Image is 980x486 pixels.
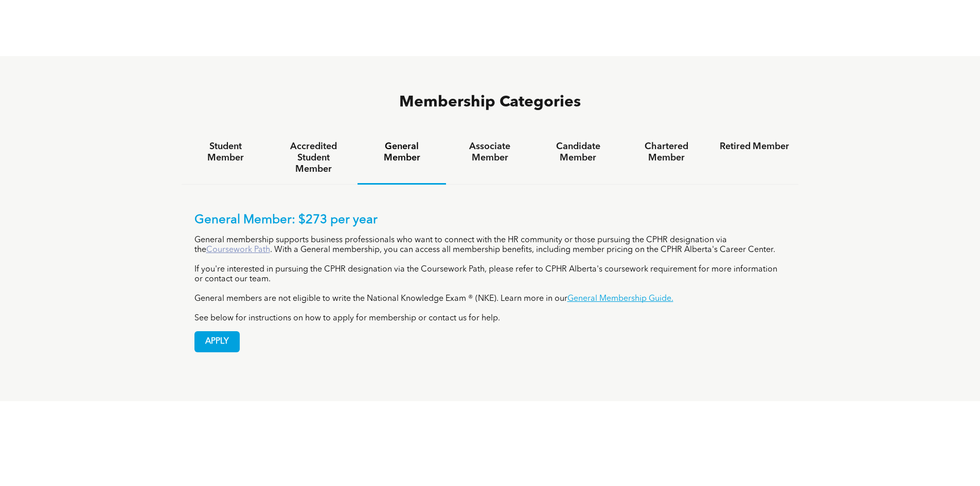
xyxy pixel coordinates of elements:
h4: Chartered Member [632,141,701,164]
h4: General Member [367,141,436,164]
p: General Member: $273 per year [194,213,786,228]
span: APPLY [195,332,239,352]
h4: Associate Member [455,141,525,164]
h4: Student Member [191,141,260,164]
p: General members are not eligible to write the National Knowledge Exam ® (NKE). Learn more in our [194,294,786,304]
a: Coursework Path [206,246,270,254]
p: If you're interested in pursuing the CPHR designation via the Coursework Path, please refer to CP... [194,265,786,284]
h4: Candidate Member [543,141,613,164]
p: General membership supports business professionals who want to connect with the HR community or t... [194,236,786,255]
a: General Membership Guide. [567,295,673,303]
h4: Accredited Student Member [279,141,348,175]
p: See below for instructions on how to apply for membership or contact us for help. [194,314,786,323]
span: Membership Categories [399,95,581,110]
h4: Retired Member [720,141,789,152]
a: APPLY [194,331,240,352]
